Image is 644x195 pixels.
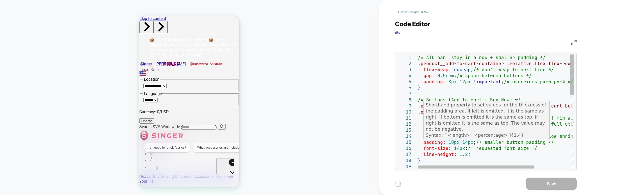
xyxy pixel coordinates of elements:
[398,109,411,115] div: 10
[4,61,21,66] legend: Location
[398,115,411,121] div: 11
[10,26,97,41] a: 2 of 2
[398,127,411,133] div: 13
[398,54,411,61] div: 1
[465,145,468,151] span: ;
[398,163,411,170] div: 19
[460,151,468,157] span: 1.2
[398,145,411,151] div: 16
[398,91,411,97] div: 7
[418,61,504,66] span: .product__add-to-cart-container
[398,67,411,73] div: 3
[398,151,411,157] div: 17
[454,145,465,151] span: 14px
[398,139,411,145] div: 15
[426,132,548,138] p: Syntax: [ <length> | <percentage> ]{1,4}
[418,109,504,115] span: .product__add-to-cart-container
[504,79,573,85] span: /* overrides px-5 py-4 */
[395,181,401,187] img: delete
[418,97,521,103] span: /* Buttons (Add to cart + Buy Now) */
[21,158,53,163] a: Sewing Machines
[398,133,411,139] div: 14
[473,139,476,145] span: ;
[398,97,411,103] div: 8
[16,149,19,154] span: 0
[468,145,537,151] span: /* requested font size */
[10,31,95,41] span: Limited-Time Offer: 2x Points on ALL Purchases
[10,149,19,154] a: Cart
[473,79,501,85] span: !important
[448,79,457,85] span: 8px
[507,103,601,109] span: .product-add-to-cart-button.button
[54,158,75,163] a: Accessories
[395,30,400,35] span: div
[418,157,421,163] span: }
[418,54,546,60] span: /* ATC bar: stay in a row + smaller padding */
[423,151,457,157] span: line-height:
[10,21,83,31] span: 📦Free Shipping on all orders!
[4,75,23,80] legend: Language
[454,73,457,78] span: ;
[526,178,577,190] button: Save
[468,151,471,157] span: ;
[437,73,454,78] span: 0.5rem
[476,139,554,145] span: /* smaller button padding */
[418,103,504,109] span: .product__add-to-cart-container
[78,107,86,114] button: Search
[454,67,471,72] span: nowrap
[426,102,548,132] p: Shorthand property to set values for the thickness of the padding area. If left is omitted, it is...
[398,157,411,163] div: 18
[501,79,504,85] span: ;
[423,145,451,151] span: font-size:
[423,67,451,72] span: flex-wrap:
[10,26,97,36] span: Limited-Time Offer: 2x Points on ALL Purchases
[571,40,577,45] img: fullscreen
[398,61,411,67] div: 2
[49,45,86,50] a: Link to Husqvarna Viking homepage
[423,73,435,78] span: gap:
[10,21,68,26] span: 📦Free Shipping on all orders!
[15,43,48,53] a: Link to PFAFF homepage
[471,67,473,72] span: ;
[448,139,460,145] span: 10px
[423,79,446,85] span: padding:
[10,142,16,147] a: account
[10,21,83,31] a: 1 of 2
[507,61,571,66] span: .relative.flex.flex-row
[76,158,86,163] a: Deals
[398,121,411,127] div: 12
[457,73,532,78] span: /* space between buttons */
[395,20,430,28] span: Code Editor
[398,73,411,79] div: 4
[423,139,446,145] span: padding:
[418,85,421,91] span: }
[398,85,411,91] div: 6
[398,103,411,109] div: 9
[460,79,471,85] span: 12px
[426,138,461,144] a: MDN Reference
[77,142,95,158] iframe: Gorgias live chat messenger
[395,8,432,16] button: < Back to experience
[398,79,411,85] div: 5
[462,139,473,145] span: 14px
[14,5,28,17] button: Go to first slide
[473,67,554,72] span: /* don't wrap to next line */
